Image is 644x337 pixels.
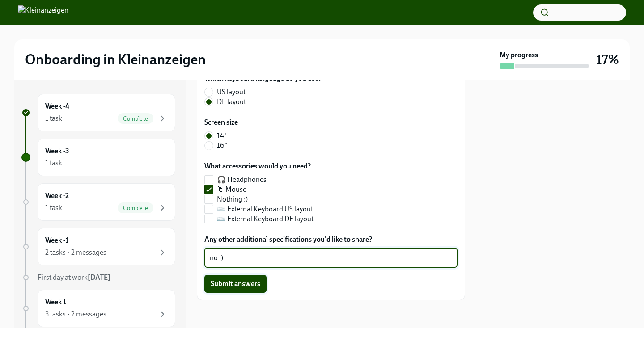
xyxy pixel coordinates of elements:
[217,87,246,97] span: US layout
[118,115,153,122] span: Complete
[217,175,267,185] span: 🎧 Headphones
[217,97,246,107] span: DE layout
[21,94,175,131] a: Week -41 taskComplete
[25,51,206,68] h2: Onboarding in Kleinanzeigen
[45,191,69,201] h6: Week -2
[204,118,238,127] label: Screen size
[217,141,227,151] span: 16"
[217,204,313,214] span: ⌨️ External Keyboard US layout
[45,248,106,257] div: 2 tasks • 2 messages
[217,185,246,194] span: 🖱 Mouse
[21,290,175,327] a: Week 13 tasks • 2 messages
[21,183,175,221] a: Week -21 taskComplete
[21,139,175,176] a: Week -31 task
[45,146,69,156] h6: Week -3
[88,273,110,282] strong: [DATE]
[45,297,66,307] h6: Week 1
[204,235,458,244] label: Any other additional specifications you'd like to share?
[217,194,248,204] span: Nothing :)
[38,273,110,282] span: First day at work
[210,253,452,263] textarea: no :)
[45,203,62,213] div: 1 task
[211,279,260,288] span: Submit answers
[21,273,175,282] a: First day at work[DATE]
[45,236,68,245] h6: Week -1
[45,101,69,111] h6: Week -4
[217,131,227,141] span: 14"
[45,158,62,168] div: 1 task
[204,161,321,171] label: What accessories would you need?
[45,309,106,319] div: 3 tasks • 2 messages
[204,275,267,293] button: Submit answers
[21,228,175,265] a: Week -12 tasks • 2 messages
[18,5,68,20] img: Kleinanzeigen
[118,205,153,211] span: Complete
[45,114,62,123] div: 1 task
[217,214,314,224] span: ⌨️ External Keyboard DE layout
[596,51,619,67] h3: 17%
[500,50,538,60] strong: My progress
